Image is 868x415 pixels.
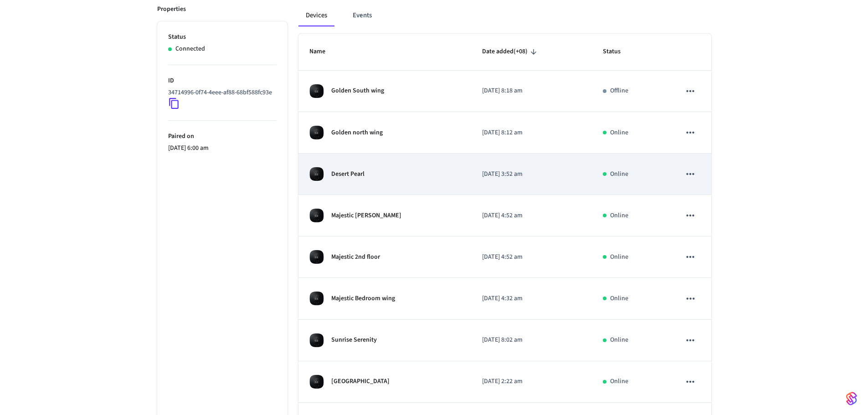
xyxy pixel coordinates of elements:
div: connected account tabs [298,5,711,26]
p: [DATE] 4:32 am [482,294,580,303]
p: Sunrise Serenity [331,335,377,345]
p: Golden South wing [331,86,384,96]
p: Connected [175,44,205,54]
img: ecobee_lite_3 [309,333,324,348]
p: Majestic Bedroom wing [331,294,395,303]
img: ecobee_lite_3 [309,250,324,264]
img: ecobee_lite_3 [309,291,324,306]
img: ecobee_lite_3 [309,167,324,181]
p: 34714996-0f74-4eee-af88-68bf588fc93e [168,88,272,97]
p: [DATE] 8:18 am [482,86,580,96]
p: Online [610,335,628,345]
p: Offline [610,86,628,96]
img: SeamLogoGradient.69752ec5.svg [846,391,857,406]
p: Desert Pearl [331,169,365,179]
p: Majestic 2nd floor [331,252,380,262]
span: Name [309,45,337,59]
button: Events [345,5,379,26]
p: ID [168,76,277,86]
span: Status [603,45,632,59]
p: Online [610,128,628,138]
p: Majestic [PERSON_NAME] [331,211,401,220]
p: [DATE] 8:02 am [482,335,580,345]
p: Properties [157,5,186,14]
p: Online [610,377,628,386]
img: ecobee_lite_3 [309,84,324,98]
p: [DATE] 4:52 am [482,252,580,262]
button: Devices [298,5,334,26]
img: ecobee_lite_3 [309,208,324,223]
p: Online [610,252,628,262]
p: [DATE] 6:00 am [168,143,277,153]
img: ecobee_lite_3 [309,374,324,389]
p: Online [610,169,628,179]
span: Date added(+08) [482,45,539,59]
p: Golden north wing [331,128,383,138]
p: Paired on [168,132,277,141]
p: [DATE] 3:52 am [482,169,580,179]
p: [DATE] 8:12 am [482,128,580,138]
p: Online [610,211,628,220]
p: [DATE] 2:22 am [482,377,580,386]
img: ecobee_lite_3 [309,125,324,140]
p: Status [168,32,277,42]
p: [GEOGRAPHIC_DATA] [331,377,390,386]
p: [DATE] 4:52 am [482,211,580,220]
p: Online [610,294,628,303]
